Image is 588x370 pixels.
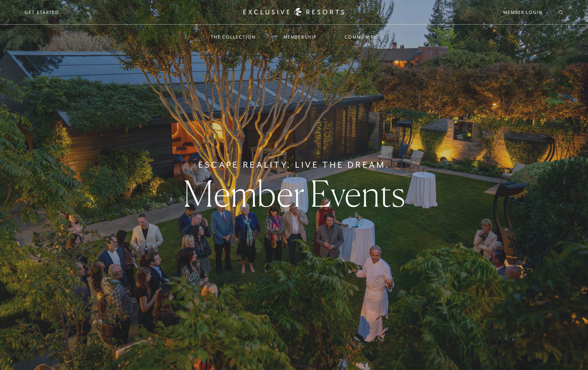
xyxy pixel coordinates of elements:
a: Membership [276,25,325,48]
a: Get Started [25,9,59,16]
h6: Escape Reality. Live The Dream. [198,159,390,171]
h1: Member Events [183,176,405,211]
a: Member Login [503,9,543,16]
a: Community [337,25,385,48]
a: The Collection [203,25,264,48]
